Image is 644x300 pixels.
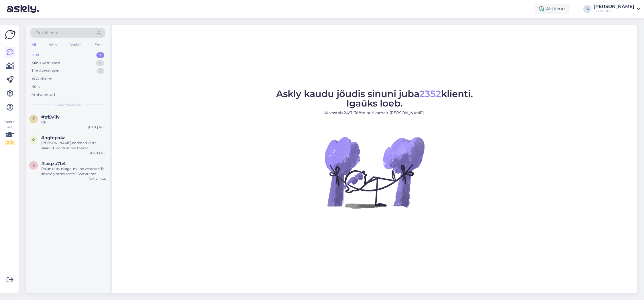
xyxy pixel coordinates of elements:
div: [DATE] 10:27 [89,177,107,181]
span: 2352 [419,88,441,99]
div: Minu vestlused [32,60,60,66]
span: #trl9v1iv [41,115,60,120]
div: Arhiveeritud [32,92,55,98]
div: 3 [96,52,104,58]
p: AI vastab 24/7. Tööta nutikamalt [PERSON_NAME]. [276,110,473,116]
div: Ok [41,120,107,125]
span: Askly kaudu jõudis sinuni juba klienti. Igaüks loeb. [276,88,473,109]
span: Otsi kliente [36,30,58,36]
span: #ogfopa4a [41,135,66,140]
span: Uued vestlused [55,102,81,107]
a: [PERSON_NAME]Eesti Loto [594,4,641,13]
div: [DATE] 14:00 [88,125,107,129]
span: #sxqzu7b4 [41,161,66,166]
div: Uus [32,52,39,58]
div: Web [48,41,58,49]
div: [PERSON_NAME] andmed kätte saanud. Kontrollime makse [PERSON_NAME] võtame teiega esimesel võimalu... [41,140,107,151]
div: Socials [68,41,83,49]
div: Palun täpsustage, millise veateate Te sisselogimisel saate? Soovitame proovida ka veebilehitseja ... [41,166,107,177]
img: No Chat active [323,121,426,224]
div: Eesti Loto [594,9,634,13]
img: Askly Logo [5,29,15,40]
div: 0 [96,60,104,66]
div: Kõik [32,84,40,90]
div: 2 [97,68,104,74]
div: [PERSON_NAME] [594,4,634,9]
span: s [33,163,35,167]
div: Email [93,41,105,49]
span: o [32,137,35,142]
div: Tiimi vestlused [32,68,60,74]
div: Aktiivne [535,4,570,14]
div: All [30,41,37,49]
span: t [33,117,35,121]
div: AI Assistent [32,76,53,82]
div: IS [583,5,591,13]
div: 2 / 3 [5,140,15,145]
div: Vaata siia [5,119,15,145]
div: [DATE] 13:11 [90,151,107,155]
